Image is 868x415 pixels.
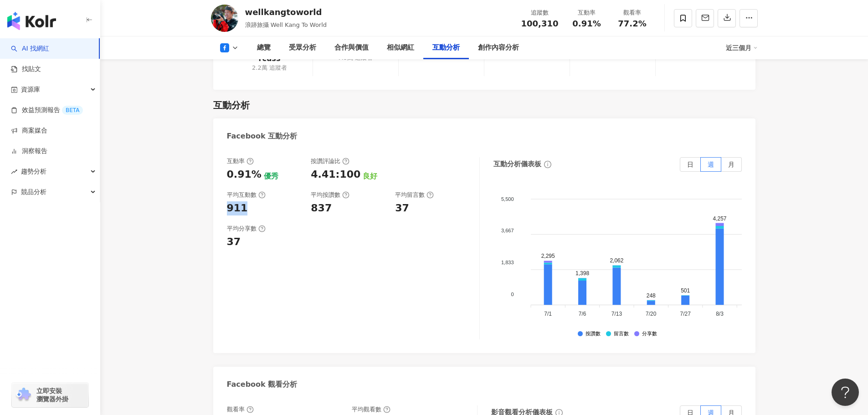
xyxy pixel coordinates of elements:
[311,157,349,165] div: 按讚評論比
[11,65,41,74] a: 找貼文
[387,42,414,53] div: 相似網紅
[501,260,514,265] tspan: 1,833
[211,5,238,32] img: KOL Avatar
[311,201,332,215] div: 837
[252,64,287,72] div: 2.2萬 追蹤者
[618,19,646,28] span: 77.2%
[642,331,657,337] div: 分享數
[352,405,390,414] div: 平均觀看數
[11,169,17,175] span: rise
[726,41,758,55] div: 近三個月
[36,387,68,403] span: 立即安裝 瀏覽器外掛
[544,311,552,317] tspan: 7/1
[227,157,254,165] div: 互動率
[15,388,32,402] img: chrome extension
[213,99,250,112] div: 互動分析
[7,12,56,30] img: logo
[245,21,327,28] span: 浪跡旅攝 Well Kang To World
[521,19,559,28] span: 100,310
[611,311,622,317] tspan: 7/13
[432,42,460,53] div: 互動分析
[21,182,46,202] span: 競品分析
[289,42,316,53] div: 受眾分析
[646,311,657,317] tspan: 7/20
[11,126,47,135] a: 商案媒合
[264,171,278,181] div: 優秀
[501,228,514,233] tspan: 3,667
[501,196,514,201] tspan: 5,500
[716,311,724,317] tspan: 8/3
[21,79,40,100] span: 資源庫
[478,42,519,53] div: 創作內容分析
[708,161,714,168] span: 週
[614,331,629,337] div: 留言數
[227,201,248,215] div: 911
[363,171,377,181] div: 良好
[579,311,586,317] tspan: 7/6
[334,42,369,53] div: 合作與價值
[11,44,49,53] a: searchAI 找網紅
[227,235,241,249] div: 37
[227,225,266,233] div: 平均分享數
[728,161,734,168] span: 月
[11,106,83,115] a: 效益預測報告BETA
[227,405,254,414] div: 觀看率
[257,42,271,53] div: 總覽
[395,201,409,215] div: 37
[521,8,559,17] div: 追蹤數
[570,8,604,17] div: 互動率
[586,331,601,337] div: 按讚數
[311,191,349,199] div: 平均按讚數
[493,159,541,169] div: 互動分析儀表板
[12,383,88,407] a: chrome extension立即安裝 瀏覽器外掛
[395,191,434,199] div: 平均留言數
[615,8,650,17] div: 觀看率
[572,19,601,28] span: 0.91%
[543,159,553,169] span: info-circle
[227,168,262,182] div: 0.91%
[245,6,327,18] div: wellkangtoworld
[11,147,47,156] a: 洞察報告
[227,191,266,199] div: 平均互動數
[832,379,859,406] iframe: Help Scout Beacon - Open
[227,131,298,141] div: Facebook 互動分析
[21,161,46,182] span: 趨勢分析
[227,379,298,389] div: Facebook 觀看分析
[680,311,691,317] tspan: 7/27
[511,291,514,297] tspan: 0
[687,161,693,168] span: 日
[311,168,360,182] div: 4.41:100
